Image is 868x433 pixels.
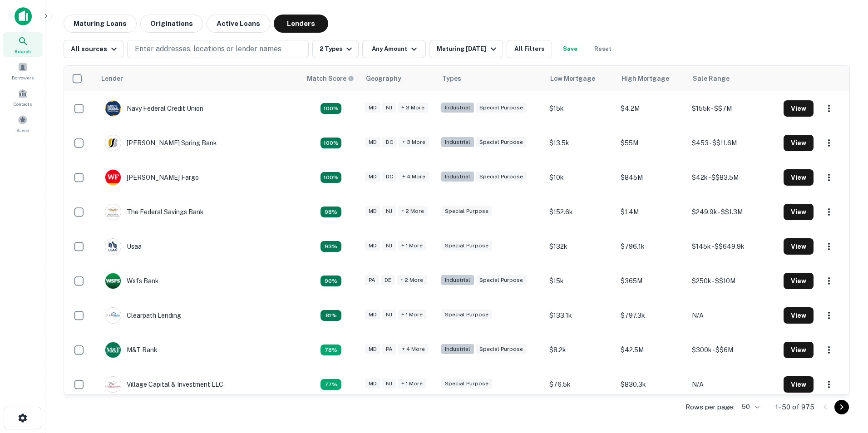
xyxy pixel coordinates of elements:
[16,127,30,134] span: Saved
[784,376,814,393] button: View
[96,66,301,91] th: Lender
[382,206,396,216] div: NJ
[441,137,474,148] div: Industrial
[365,206,380,216] div: MD
[3,59,43,83] div: Borrowers
[382,310,396,320] div: NJ
[784,238,814,255] button: View
[545,126,616,160] td: $13.5k
[105,307,181,324] div: Clearpath Lending
[687,333,779,367] td: $300k - $$6M
[321,241,341,252] div: Capitalize uses an advanced AI algorithm to match your search with the best lender. The match sco...
[71,44,119,54] div: All sources
[823,360,868,404] iframe: Chat Widget
[382,103,396,113] div: NJ
[3,32,43,57] a: Search
[687,264,779,298] td: $250k - $$10M
[550,73,595,84] div: Low Mortgage
[105,169,199,186] div: [PERSON_NAME] Fargo
[14,100,32,108] span: Contacts
[738,400,761,413] div: 50
[382,172,397,182] div: DC
[616,229,687,264] td: $796.1k
[775,402,814,413] p: 1–50 of 975
[441,103,474,113] div: Industrial
[441,310,492,320] div: Special Purpose
[312,40,359,58] button: 2 Types
[441,241,492,251] div: Special Purpose
[365,103,380,113] div: MD
[105,204,204,220] div: The Federal Savings Bank
[105,170,121,185] img: picture
[365,310,380,320] div: MD
[321,103,341,114] div: Capitalize uses an advanced AI algorithm to match your search with the best lender. The match sco...
[105,342,121,358] img: picture
[360,66,437,91] th: Geography
[127,40,309,58] button: Enter addresses, locations or lender names
[784,100,814,117] button: View
[365,172,380,182] div: MD
[105,376,223,393] div: Village Capital & Investment LLC
[556,40,585,58] button: Save your search to get updates of matches that match your search criteria.
[382,344,396,354] div: PA
[476,137,527,148] div: Special Purpose
[398,344,429,354] div: + 4 more
[398,206,428,216] div: + 2 more
[105,342,158,358] div: M&T Bank
[105,238,142,255] div: Usaa
[398,379,426,389] div: + 1 more
[621,73,669,84] div: High Mortgage
[687,367,779,402] td: N/A
[105,273,159,289] div: Wsfs Bank
[437,44,498,54] div: Maturing [DATE]
[784,307,814,324] button: View
[321,344,341,355] div: Capitalize uses an advanced AI algorithm to match your search with the best lender. The match sco...
[274,15,328,33] button: Lenders
[545,160,616,195] td: $10k
[398,103,428,113] div: + 3 more
[441,172,474,182] div: Industrial
[321,276,341,286] div: Capitalize uses an advanced AI algorithm to match your search with the best lender. The match sco...
[307,74,352,84] h6: Match Score
[321,379,341,390] div: Capitalize uses an advanced AI algorithm to match your search with the best lender. The match sco...
[784,273,814,289] button: View
[64,15,137,33] button: Maturing Loans
[545,91,616,126] td: $15k
[616,91,687,126] td: $4.2M
[441,379,492,389] div: Special Purpose
[398,310,426,320] div: + 1 more
[441,344,474,354] div: Industrial
[476,172,527,182] div: Special Purpose
[105,308,121,323] img: picture
[301,66,360,91] th: Capitalize uses an advanced AI algorithm to match your search with the best lender. The match sco...
[321,207,341,217] div: Capitalize uses an advanced AI algorithm to match your search with the best lender. The match sco...
[616,333,687,367] td: $42.5M
[616,195,687,229] td: $1.4M
[399,137,429,148] div: + 3 more
[437,66,545,91] th: Types
[12,74,34,81] span: Borrowers
[3,85,43,109] a: Contacts
[64,40,123,58] button: All sources
[321,172,341,183] div: Capitalize uses an advanced AI algorithm to match your search with the best lender. The match sco...
[616,264,687,298] td: $365M
[3,111,43,136] a: Saved
[105,135,121,151] img: picture
[105,100,203,117] div: Navy Federal Credit Union
[382,137,397,148] div: DC
[616,298,687,333] td: $797.3k
[784,204,814,220] button: View
[693,73,730,84] div: Sale Range
[687,160,779,195] td: $42k - $$83.5M
[105,101,121,116] img: picture
[321,138,341,148] div: Capitalize uses an advanced AI algorithm to match your search with the best lender. The match sco...
[399,172,429,182] div: + 4 more
[687,229,779,264] td: $145k - $$649.9k
[476,344,527,354] div: Special Purpose
[365,137,380,148] div: MD
[397,275,427,285] div: + 2 more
